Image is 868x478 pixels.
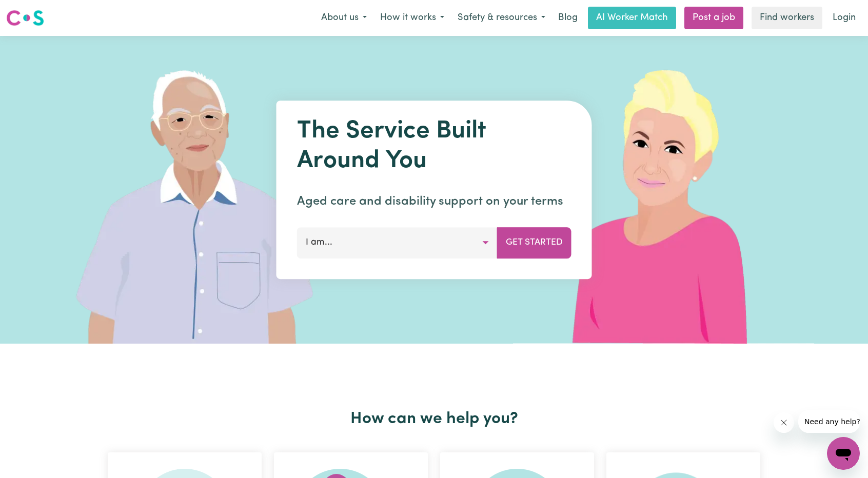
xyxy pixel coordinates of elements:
iframe: Message from company [798,410,860,433]
a: Post a job [684,7,743,29]
button: How it works [373,7,451,29]
a: Find workers [752,7,822,29]
a: Login [826,7,862,29]
p: Aged care and disability support on your terms [297,192,571,211]
a: Careseekers logo [6,6,44,30]
h1: The Service Built Around You [297,117,571,176]
iframe: Button to launch messaging window [827,437,860,470]
a: AI Worker Match [588,7,676,29]
iframe: Close message [774,412,794,433]
span: Need any help? [6,7,62,15]
button: About us [314,7,373,29]
a: Blog [552,7,584,29]
img: Careseekers logo [6,9,44,27]
h2: How can we help you? [102,409,766,429]
button: Get Started [497,227,571,258]
button: Safety & resources [451,7,552,29]
button: I am... [297,227,498,258]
